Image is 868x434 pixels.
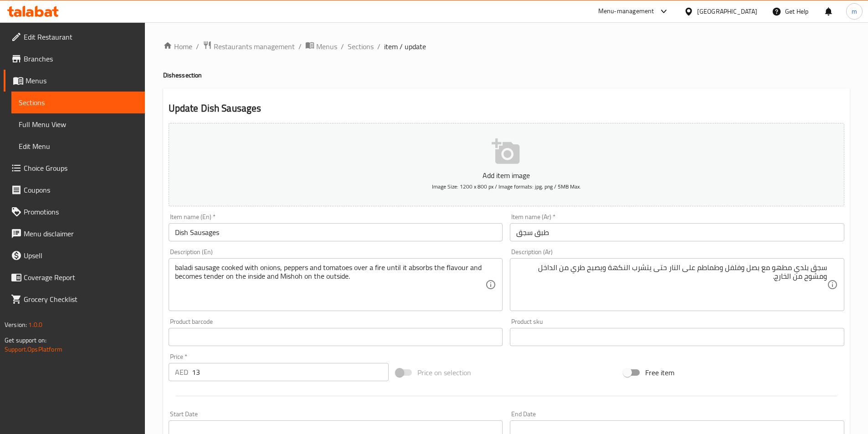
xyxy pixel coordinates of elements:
[24,206,138,217] span: Promotions
[4,179,145,201] a: Coupons
[163,41,192,52] a: Home
[169,328,503,346] input: Please enter product barcode
[598,6,654,17] div: Menu-management
[175,367,188,378] p: AED
[516,263,827,306] textarea: سجق بلدي مطهو مع بصل وفلفل وطماطم على النار حتى يتشرب النكهة ويصبح طري من الداخل ومشوح من الخارج.
[196,41,199,52] li: /
[163,71,850,80] h4: Dishes section
[5,334,46,346] span: Get support on:
[24,294,138,305] span: Grocery Checklist
[24,250,138,261] span: Upsell
[4,48,145,70] a: Branches
[697,6,757,16] div: [GEOGRAPHIC_DATA]
[11,135,145,157] a: Edit Menu
[11,113,145,135] a: Full Menu View
[5,343,62,355] a: Support.OpsPlatform
[169,123,844,206] button: Add item imageImage Size: 1200 x 800 px / Image formats: jpg, png / 5MB Max.
[348,41,374,52] a: Sections
[645,367,674,378] span: Free item
[432,181,581,192] span: Image Size: 1200 x 800 px / Image formats: jpg, png / 5MB Max.
[11,92,145,113] a: Sections
[852,6,857,16] span: m
[163,41,850,52] nav: breadcrumb
[4,26,145,48] a: Edit Restaurant
[24,228,138,239] span: Menu disclaimer
[19,119,138,130] span: Full Menu View
[175,263,486,306] textarea: baladi sausage cooked with onions, peppers and tomatoes over a fire until it absorbs the flavour ...
[417,367,471,378] span: Price on selection
[4,245,145,266] a: Upsell
[510,328,844,346] input: Please enter product sku
[24,272,138,283] span: Coverage Report
[510,223,844,241] input: Enter name Ar
[4,157,145,179] a: Choice Groups
[24,184,138,195] span: Coupons
[183,170,830,181] p: Add item image
[169,102,844,115] h2: Update Dish Sausages
[377,41,380,52] li: /
[4,288,145,310] a: Grocery Checklist
[4,223,145,245] a: Menu disclaimer
[169,223,503,241] input: Enter name En
[192,363,389,381] input: Please enter price
[24,53,138,64] span: Branches
[298,41,302,52] li: /
[384,41,426,52] span: item / update
[305,41,337,52] a: Menus
[19,141,138,152] span: Edit Menu
[26,75,138,86] span: Menus
[316,41,337,52] span: Menus
[214,41,295,52] span: Restaurants management
[19,97,138,108] span: Sections
[4,266,145,288] a: Coverage Report
[24,163,138,174] span: Choice Groups
[24,31,138,42] span: Edit Restaurant
[28,319,42,331] span: 1.0.0
[203,41,295,52] a: Restaurants management
[341,41,344,52] li: /
[5,319,27,331] span: Version:
[4,201,145,223] a: Promotions
[4,70,145,92] a: Menus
